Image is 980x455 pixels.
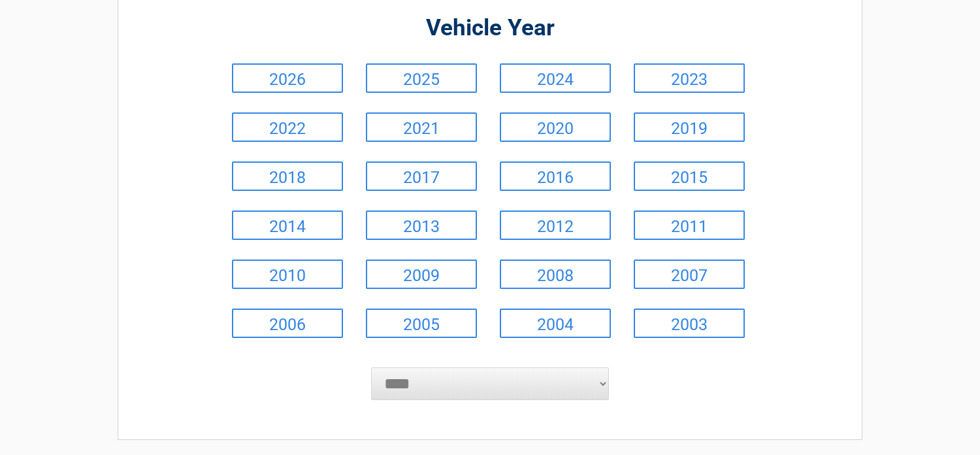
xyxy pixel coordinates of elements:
[634,63,745,93] a: 2023
[366,112,477,142] a: 2021
[366,260,477,289] a: 2009
[634,309,745,338] a: 2003
[500,309,611,338] a: 2004
[232,161,343,191] a: 2018
[634,161,745,191] a: 2015
[500,211,611,240] a: 2012
[634,260,745,289] a: 2007
[232,112,343,142] a: 2022
[366,161,477,191] a: 2017
[634,112,745,142] a: 2019
[232,211,343,240] a: 2014
[366,309,477,338] a: 2005
[232,309,343,338] a: 2006
[366,63,477,93] a: 2025
[500,112,611,142] a: 2020
[366,211,477,240] a: 2013
[500,161,611,191] a: 2016
[229,13,751,44] h2: Vehicle Year
[634,211,745,240] a: 2011
[500,260,611,289] a: 2008
[232,63,343,93] a: 2026
[500,63,611,93] a: 2024
[232,260,343,289] a: 2010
